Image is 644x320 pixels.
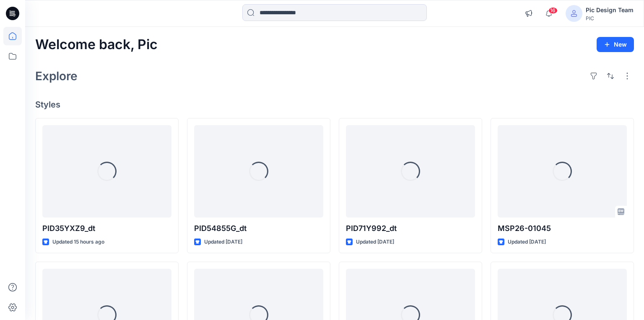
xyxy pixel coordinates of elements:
[35,100,634,110] h4: Styles
[52,238,104,247] p: Updated 15 hours ago
[548,7,558,14] span: 16
[586,5,634,15] div: Pic Design Team
[597,37,634,52] button: New
[498,223,627,234] p: MSP26-01045
[194,223,323,234] p: PID54855G_dt
[35,69,78,83] h2: Explore
[586,15,634,21] div: PIC
[35,37,158,52] h2: Welcome back, Pic
[356,238,394,247] p: Updated [DATE]
[571,10,577,17] svg: avatar
[42,223,171,234] p: PID35YXZ9_dt
[346,223,475,234] p: PID71Y992_dt
[204,238,242,247] p: Updated [DATE]
[508,238,546,247] p: Updated [DATE]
